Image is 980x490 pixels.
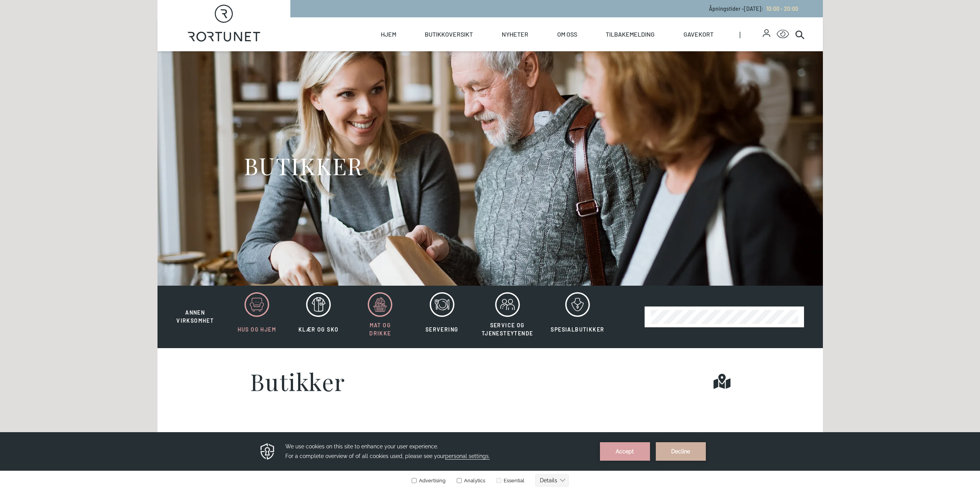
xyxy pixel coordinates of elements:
span: Servering [426,326,459,333]
a: Butikkoversikt [425,17,473,51]
span: personal settings. [445,21,490,27]
button: Spesialbutikker [543,292,612,342]
label: Advertising [411,45,446,51]
h1: Butikker [250,370,345,393]
button: Servering [412,292,472,342]
a: Nyheter [502,17,528,51]
span: Annen virksomhet [176,309,214,324]
button: Klær og sko [288,292,348,342]
span: Hus og hjem [238,326,276,333]
span: Klær og sko [298,326,338,333]
button: Open Accessibility Menu [777,28,789,40]
a: Hjem [381,17,396,51]
a: Om oss [557,17,577,51]
label: Essential [495,45,524,51]
button: Details [535,42,569,54]
p: Åpningstider - [DATE] : [709,5,798,13]
h1: BUTIKKER [244,151,363,180]
button: Hus og hjem [227,292,287,342]
button: Service og tjenesteytende [474,292,541,342]
text: Details [540,45,557,51]
span: Spesialbutikker [551,326,604,333]
span: 10:00 - 20:00 [766,5,798,12]
button: Annen virksomhet [165,292,225,325]
input: Essential [496,46,501,51]
img: Privacy reminder [259,10,276,29]
button: Decline [656,10,706,29]
span: | [739,17,763,51]
span: Service og tjenesteytende [482,322,533,337]
label: Analytics [455,45,485,51]
button: Accept [600,10,650,29]
h3: We use cookies on this site to enhance your user experience. For a complete overview of of all co... [285,10,590,29]
input: Advertising [412,46,417,51]
a: Gavekort [683,17,714,51]
button: Mat og drikke [350,292,410,342]
span: Mat og drikke [369,322,391,337]
a: Tilbakemelding [606,17,655,51]
a: 10:00 - 20:00 [763,5,798,12]
input: Analytics [457,46,462,51]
